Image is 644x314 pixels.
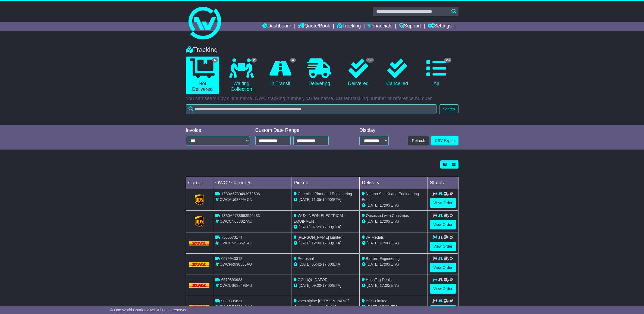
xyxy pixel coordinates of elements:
[294,197,357,203] div: - (ETA)
[367,22,392,31] a: Financials
[221,299,242,303] span: 9030305631
[380,283,389,288] span: 17:00
[312,283,321,288] span: 09:00
[110,308,189,312] span: © One World Courier 2025. All rights reserved.
[291,177,360,189] td: Pickup
[219,262,252,266] span: OWCFR638566AU
[366,213,409,218] span: Obsessed with Christmas
[195,216,204,227] img: GetCarrierServiceLogo
[186,96,458,102] p: You can search by client name, OWC tracking number, carrier name, carrier tracking number or refe...
[419,57,453,89] a: 23 All
[299,241,310,245] span: [DATE]
[359,128,389,133] div: Display
[225,57,258,94] a: 2 Waiting Collection
[221,278,242,282] span: 6579893983
[322,283,332,288] span: 17:00
[439,104,458,114] button: Search
[312,241,321,245] span: 12:00
[362,203,425,208] div: (ETA)
[312,225,321,229] span: 07:29
[380,241,389,245] span: 17:00
[362,192,419,202] span: Ningbo ShihKuang Engineering Equip
[408,136,429,145] button: Refresh
[366,235,384,240] span: JR Medals
[367,283,379,288] span: [DATE]
[430,284,456,294] a: View Order
[221,235,242,240] span: 7506573174
[367,241,379,245] span: [DATE]
[366,299,387,303] span: BOC Limited
[359,177,428,189] td: Delivery
[186,177,213,189] td: Carrier
[380,262,389,266] span: 17:00
[221,213,260,218] span: 1Z30A5738693540433
[189,262,210,266] img: DHL.png
[189,283,210,288] img: DHL.png
[298,22,330,31] a: Quote/Book
[380,304,389,309] span: 17:00
[431,136,458,145] a: CSV Export
[367,304,379,309] span: [DATE]
[299,197,310,202] span: [DATE]
[262,22,291,31] a: Dashboard
[362,240,425,246] div: (ETA)
[263,57,297,89] a: 4 In Transit
[428,177,458,189] td: Status
[298,256,314,261] span: Petroseal
[221,256,242,261] span: 6579940312
[195,194,204,205] img: GetCarrierServiceLogo
[380,219,389,223] span: 17:00
[299,225,310,229] span: [DATE]
[428,22,452,31] a: Settings
[212,58,218,63] span: 6
[444,58,451,63] span: 23
[312,262,321,266] span: 05:42
[430,263,456,272] a: View Order
[430,220,456,229] a: View Order
[322,197,332,202] span: 16:00
[294,299,349,309] span: voestalpine [PERSON_NAME] Welding Germany GmbH
[366,58,373,63] span: 17
[294,283,357,288] div: - (ETA)
[183,46,461,54] div: Tracking
[186,128,250,133] div: Invoice
[430,242,456,251] a: View Order
[189,305,210,309] img: DHL.png
[367,219,379,223] span: [DATE]
[298,192,352,196] span: Chemical Plant and Engineering
[362,219,425,224] div: (ETA)
[219,283,252,288] span: OWCUS638498AU
[221,192,260,196] span: 1Z30A5730492972506
[380,203,389,207] span: 17:00
[399,22,421,31] a: Support
[322,241,332,245] span: 17:00
[294,240,357,246] div: - (ETA)
[362,262,425,267] div: (ETA)
[337,22,361,31] a: Tracking
[255,128,343,133] div: Custom Date Range
[322,225,332,229] span: 17:00
[219,219,252,223] span: OWCCN638827AU
[294,224,357,230] div: - (ETA)
[219,241,252,245] span: OWCCN638621AU
[381,57,414,89] a: Cancelled
[219,197,252,202] span: OWCAU638994CN
[219,304,252,309] span: OWCDE637541AU
[290,58,296,63] span: 4
[189,241,210,245] img: DHL.png
[362,283,425,288] div: (ETA)
[322,262,332,266] span: 17:00
[298,235,342,240] span: [PERSON_NAME] Limited
[362,304,425,310] div: (ETA)
[366,256,400,261] span: Barturn Engineering
[367,262,379,266] span: [DATE]
[251,58,257,63] span: 2
[213,177,291,189] td: OWC / Carrier #
[366,278,392,282] span: HushTag Deals
[294,262,357,267] div: - (ETA)
[294,213,344,223] span: WUXI NEON ELECTRICAL EQUIPMENT
[299,283,310,288] span: [DATE]
[186,57,219,94] a: 6 Not Delivered
[298,278,328,282] span: GO LIQUIDATOR
[367,203,379,207] span: [DATE]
